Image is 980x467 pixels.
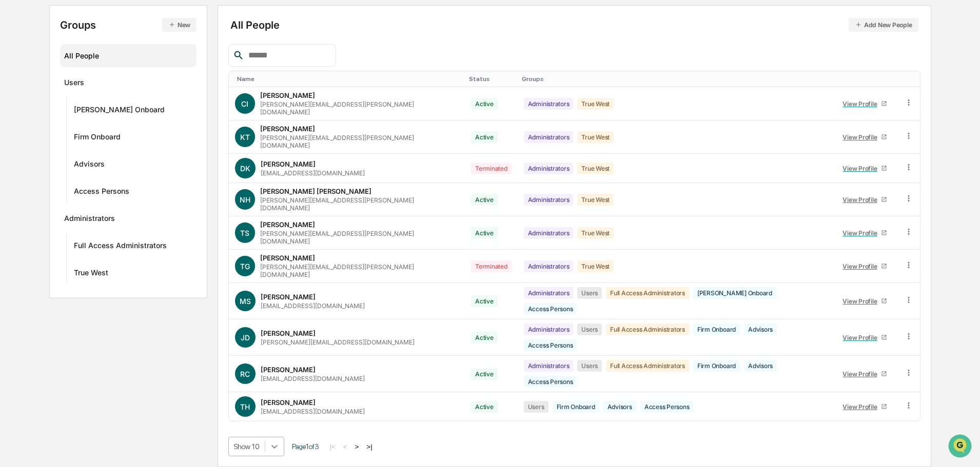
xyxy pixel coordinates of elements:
[469,75,514,83] div: Toggle SortBy
[524,323,574,335] div: Administrators
[74,211,83,219] div: 🗄️
[74,105,165,117] div: [PERSON_NAME] Onboard
[91,139,112,148] span: [DATE]
[74,268,108,280] div: True West
[6,225,69,243] a: 🔎Data Lookup
[260,187,371,195] div: [PERSON_NAME] [PERSON_NAME]
[471,194,498,206] div: Active
[693,323,740,335] div: Firm Onboard
[10,157,27,174] img: Tammy Steffen
[524,194,574,206] div: Administrators
[74,241,167,253] div: Full Access Administrators
[74,159,105,172] div: Advisors
[241,99,248,108] span: CI
[606,323,689,335] div: Full Access Administrators
[6,206,70,224] a: 🖐️Preclearance
[524,227,574,239] div: Administrators
[524,376,577,388] div: Access Persons
[261,169,365,177] div: [EMAIL_ADDRESS][DOMAIN_NAME]
[60,18,197,32] div: Groups
[838,96,892,112] a: View Profile
[522,75,828,83] div: Toggle SortBy
[32,139,83,148] span: [PERSON_NAME]
[577,287,602,299] div: Users
[524,303,577,315] div: Access Persons
[842,229,881,237] div: View Profile
[260,230,459,245] div: [PERSON_NAME][EMAIL_ADDRESS][PERSON_NAME][DOMAIN_NAME]
[85,139,89,148] span: •
[471,227,498,239] div: Active
[471,98,498,110] div: Active
[261,329,316,337] div: [PERSON_NAME]
[640,401,694,413] div: Access Persons
[524,287,574,299] div: Administrators
[91,167,112,175] span: [DATE]
[842,403,881,411] div: View Profile
[10,78,29,97] img: 1746055101610-c473b297-6a78-478c-a979-82029cc54cd1
[340,442,350,451] button: <
[838,399,892,415] a: View Profile
[10,22,187,38] p: How can we help?
[261,338,415,346] div: [PERSON_NAME][EMAIL_ADDRESS][DOMAIN_NAME]
[64,78,84,90] div: Users
[21,229,65,239] span: Data Lookup
[577,360,602,372] div: Users
[85,210,127,220] span: Attestations
[606,287,689,299] div: Full Access Administrators
[947,433,975,461] iframe: Open customer support
[261,302,365,310] div: [EMAIL_ADDRESS][DOMAIN_NAME]
[260,196,459,212] div: [PERSON_NAME][EMAIL_ADDRESS][PERSON_NAME][DOMAIN_NAME]
[842,100,881,108] div: View Profile
[85,167,89,175] span: •
[524,339,577,351] div: Access Persons
[240,229,249,237] span: TS
[230,18,918,32] div: All People
[240,262,250,271] span: TG
[838,225,892,241] a: View Profile
[524,98,574,110] div: Administrators
[836,75,894,83] div: Toggle SortBy
[22,78,40,97] img: 8933085812038_c878075ebb4cc5468115_72.jpg
[240,370,250,378] span: RC
[260,91,315,99] div: [PERSON_NAME]
[174,82,187,94] button: Start new chat
[10,230,18,238] div: 🔎
[842,297,881,305] div: View Profile
[260,220,315,229] div: [PERSON_NAME]
[577,98,614,110] div: True West
[10,130,27,146] img: Tammy Steffen
[906,75,916,83] div: Toggle SortBy
[10,211,18,219] div: 🖐️
[102,254,124,262] span: Pylon
[603,401,636,413] div: Advisors
[241,333,250,342] span: JD
[524,360,574,372] div: Administrators
[842,334,881,341] div: View Profile
[838,160,892,176] a: View Profile
[577,260,614,272] div: True West
[10,114,69,122] div: Past conversations
[21,210,66,220] span: Preclearance
[261,160,316,168] div: [PERSON_NAME]
[74,187,129,199] div: Access Persons
[261,398,316,407] div: [PERSON_NAME]
[842,196,881,204] div: View Profile
[577,131,614,143] div: True West
[842,262,881,270] div: View Profile
[260,134,459,149] div: [PERSON_NAME][EMAIL_ADDRESS][PERSON_NAME][DOMAIN_NAME]
[72,254,124,262] a: Powered byPylon
[32,167,83,175] span: [PERSON_NAME]
[327,442,339,451] button: |<
[240,297,251,306] span: MS
[606,360,689,372] div: Full Access Administrators
[471,368,498,380] div: Active
[240,133,250,141] span: KT
[471,131,498,143] div: Active
[744,323,777,335] div: Advisors
[260,100,459,116] div: [PERSON_NAME][EMAIL_ADDRESS][PERSON_NAME][DOMAIN_NAME]
[838,330,892,346] a: View Profile
[237,75,461,83] div: Toggle SortBy
[524,401,548,413] div: Users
